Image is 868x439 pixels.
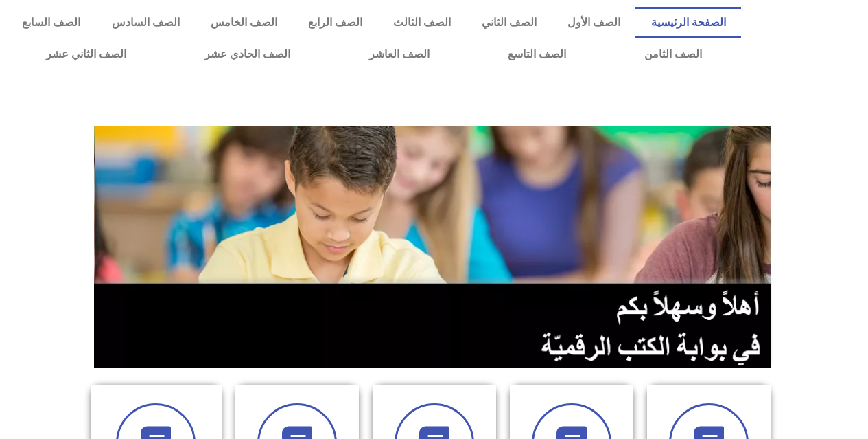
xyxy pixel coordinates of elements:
[635,7,741,38] a: الصفحة الرئيسية
[7,38,165,70] a: الصف الثاني عشر
[377,7,466,38] a: الصف الثالث
[292,7,377,38] a: الصف الرابع
[195,7,292,38] a: الصف الخامس
[552,7,635,38] a: الصف الأول
[165,38,329,70] a: الصف الحادي عشر
[7,7,96,38] a: الصف السابع
[466,7,552,38] a: الصف الثاني
[96,7,195,38] a: الصف السادس
[330,38,469,70] a: الصف العاشر
[469,38,605,70] a: الصف التاسع
[605,38,741,70] a: الصف الثامن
